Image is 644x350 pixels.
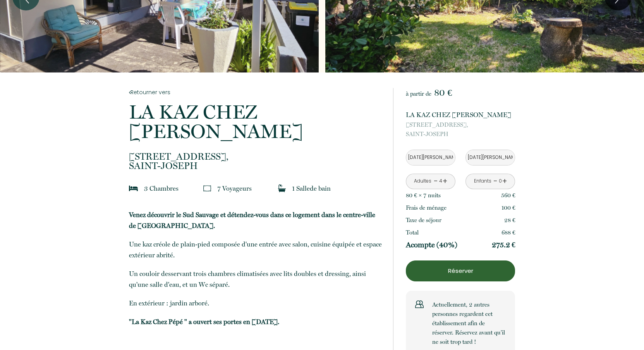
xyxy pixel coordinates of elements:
a: + [443,175,447,187]
p: Réserver [409,266,512,276]
p: En extérieur : jardin arboré. [129,298,383,309]
p: SAINT-JOSEPH [129,152,383,171]
p: Total [406,228,419,237]
span: à partir de [406,90,431,97]
p: 688 € [501,228,515,237]
a: - [434,175,438,187]
p: Frais de ménage [406,203,447,212]
span: s [249,184,252,192]
span: [STREET_ADDRESS], [129,152,383,161]
p: 560 € [501,191,515,200]
p: LA KAZ CHEZ [PERSON_NAME] [129,102,383,141]
button: Réserver [406,260,515,281]
div: Enfants [474,178,491,185]
b: Venez découvrir le Sud Sauvage et détendez-vous dans ce logement dans le centre-ville de [GEOGRAP... [129,211,375,229]
div: 0 [498,178,502,185]
img: users [415,300,424,309]
p: 275.2 € [492,240,515,250]
p: Une kaz créole de plain-pied composée d'une entrée avec salon, cuisine équipée et espace extérieu... [129,239,383,260]
p: 28 € [504,216,515,225]
input: Arrivée [406,150,455,165]
p: SAINT-JOSEPH [406,120,515,139]
p: 7 Voyageur [217,183,252,194]
a: - [493,175,498,187]
a: Retourner vers [129,88,383,97]
a: + [502,175,507,187]
p: LA KAZ CHEZ [PERSON_NAME] [406,109,515,120]
p: ​ [129,316,383,327]
p: Un couloir desservant trois chambres climatisées avec lits doubles et dressing, ainsi qu'une sall... [129,268,383,290]
span: s [176,184,179,192]
img: guests [203,184,211,192]
input: Départ [466,150,515,165]
p: 3 Chambre [144,183,179,194]
p: Actuellement, 2 autres personnes regardent cet établissement afin de réserver. Réservez avant qu’... [432,300,506,347]
span: 80 € [434,87,452,98]
p: Acompte (40%) [406,240,457,250]
p: 80 € × 7 nuit [406,191,441,200]
p: 100 € [501,203,515,212]
p: Taxe de séjour [406,216,441,225]
div: Adultes [414,178,431,185]
b: "La Kaz Chez Pépé " a ouvert ses portes en [DATE]. [129,318,279,326]
p: 1 Salle de bain [292,183,331,194]
span: [STREET_ADDRESS], [406,120,515,129]
span: s [438,192,441,199]
div: 4 [439,178,443,185]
